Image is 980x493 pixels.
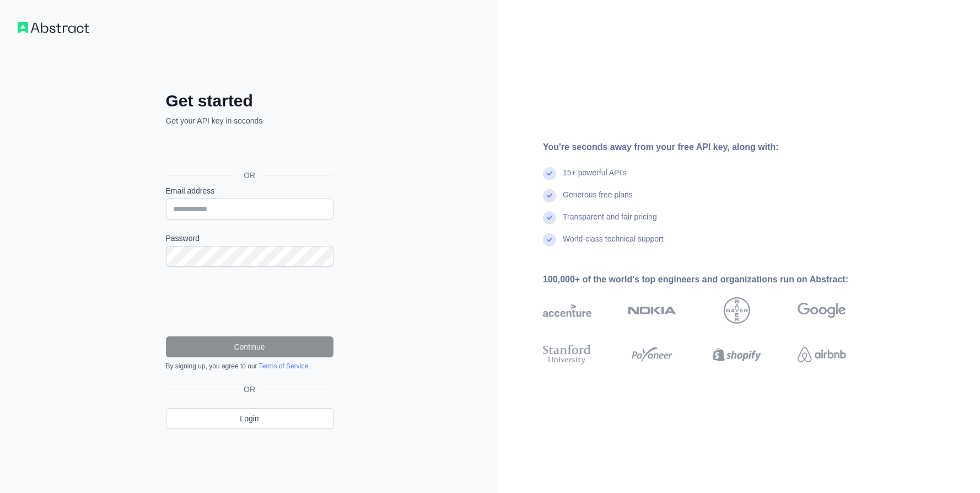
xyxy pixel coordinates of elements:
div: By signing up, you agree to our . [166,362,333,371]
img: check mark [543,189,556,202]
iframe: Sign in with Google Button [160,138,337,163]
div: You're seconds away from your free API key, along with: [543,141,881,154]
img: airbnb [798,342,846,367]
div: World-class technical support [563,233,664,255]
p: Get your API key in seconds [166,115,333,126]
a: Login [166,408,333,429]
span: OR [239,384,260,395]
img: check mark [543,233,556,246]
img: accenture [543,297,591,324]
img: stanford university [543,342,591,367]
img: check mark [543,167,556,180]
label: Password [166,233,333,244]
iframe: reCAPTCHA [166,280,333,323]
img: Workflow [18,22,89,33]
div: Transparent and fair pricing [563,211,657,233]
label: Email address [166,185,333,196]
span: OR [235,170,264,181]
img: bayer [724,297,750,324]
img: nokia [628,297,676,324]
img: shopify [713,342,761,367]
a: Terms of Service [259,362,308,370]
div: 100,000+ of the world's top engineers and organizations run on Abstract: [543,273,881,286]
img: check mark [543,211,556,224]
img: payoneer [628,342,676,367]
img: google [798,297,846,324]
h2: Get started [166,91,333,111]
div: 15+ powerful API's [563,167,627,189]
div: Generous free plans [563,189,633,211]
button: Continue [166,336,333,357]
